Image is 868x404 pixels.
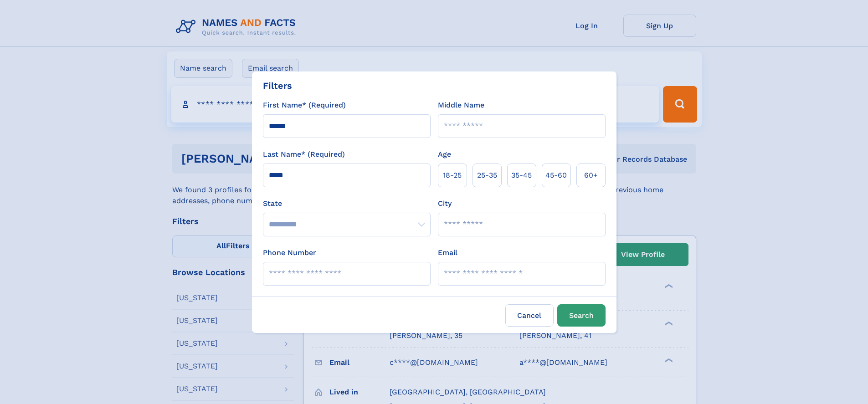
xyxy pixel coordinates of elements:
label: Cancel [505,304,554,327]
span: 45‑60 [545,170,567,181]
button: Search [557,304,606,327]
span: 18‑25 [443,170,462,181]
label: First Name* (Required) [263,100,346,111]
label: State [263,198,431,209]
label: Middle Name [438,100,484,111]
label: Email [438,247,457,258]
label: Last Name* (Required) [263,149,345,160]
span: 25‑35 [477,170,497,181]
span: 35‑45 [511,170,532,181]
label: Phone Number [263,247,316,258]
label: Age [438,149,451,160]
label: City [438,198,452,209]
div: Filters [263,79,292,92]
span: 60+ [584,170,598,181]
